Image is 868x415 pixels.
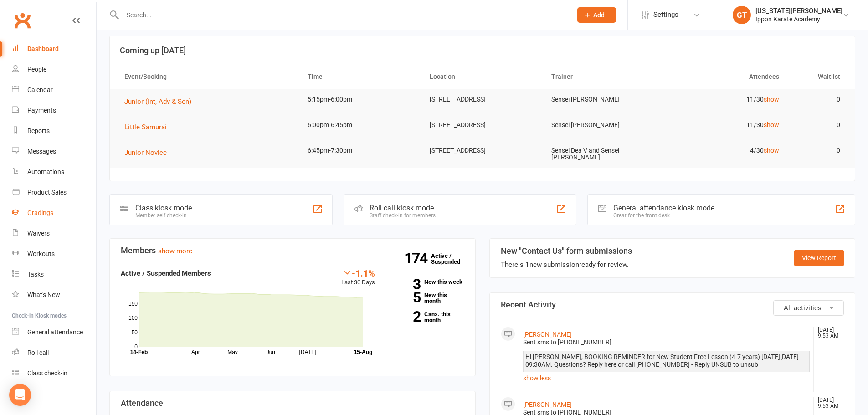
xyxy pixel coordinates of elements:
[124,123,167,131] span: Little Samurai
[733,6,751,24] div: GT
[27,86,53,93] div: Calendar
[12,244,96,264] a: Workouts
[27,328,83,336] div: General attendance
[525,353,808,369] div: Hi [PERSON_NAME], BOOKING REMINDER for New Student Free Lesson (4-7 years) [DATE][DATE] 09:30AM. ...
[27,230,50,237] div: Waivers
[299,89,421,110] td: 5:15pm-6:00pm
[12,203,96,223] a: Gradings
[12,322,96,343] a: General attendance kiosk mode
[27,168,64,175] div: Automations
[389,291,421,304] strong: 5
[124,147,173,158] button: Junior Novice
[794,250,844,266] a: View Report
[12,100,96,121] a: Payments
[523,331,572,338] a: [PERSON_NAME]
[421,140,544,161] td: [STREET_ADDRESS]
[389,292,464,304] a: 5New this month
[12,223,96,244] a: Waivers
[27,45,59,52] div: Dashboard
[158,247,192,255] a: show more
[543,114,665,136] td: Sensei [PERSON_NAME]
[389,311,464,323] a: 2Canx. this month
[501,300,844,309] h3: Recent Activity
[124,96,198,107] button: Junior (Int, Adv & Sen)
[787,114,848,136] td: 0
[787,65,848,88] th: Waitlist
[9,384,31,406] div: Open Intercom Messenger
[389,279,464,285] a: 3New this week
[135,212,192,219] div: Member self check-in
[27,250,55,257] div: Workouts
[764,147,779,154] a: show
[543,89,665,110] td: Sensei [PERSON_NAME]
[665,65,787,88] th: Attendees
[299,114,421,136] td: 6:00pm-6:45pm
[523,401,572,408] a: [PERSON_NAME]
[27,127,50,134] div: Reports
[12,343,96,363] a: Roll call
[593,11,605,19] span: Add
[421,114,544,136] td: [STREET_ADDRESS]
[404,251,431,265] strong: 174
[501,259,632,270] div: There is new submission ready for review.
[121,246,464,255] h3: Members
[665,140,787,161] td: 4/30
[773,300,844,316] button: All activities
[523,372,810,384] a: show less
[787,140,848,161] td: 0
[27,291,60,298] div: What's New
[813,397,843,409] time: [DATE] 9:53 AM
[12,141,96,162] a: Messages
[755,7,842,15] div: [US_STATE][PERSON_NAME]
[813,327,843,339] time: [DATE] 9:53 AM
[755,15,842,23] div: Ippon Karate Academy
[577,7,616,23] button: Add
[135,204,192,212] div: Class kiosk mode
[27,369,67,377] div: Class check-in
[523,338,611,346] span: Sent sms to [PHONE_NUMBER]
[124,149,167,157] span: Junior Novice
[12,285,96,305] a: What's New
[27,107,56,114] div: Payments
[121,399,464,408] h3: Attendance
[341,268,375,287] div: Last 30 Days
[543,140,665,169] td: Sensei Dea V and Sensei [PERSON_NAME]
[12,162,96,182] a: Automations
[27,148,56,155] div: Messages
[431,246,471,272] a: 174Active / Suspended
[12,264,96,285] a: Tasks
[120,46,845,55] h3: Coming up [DATE]
[784,304,822,312] span: All activities
[341,268,375,278] div: -1.1%
[389,277,421,291] strong: 3
[613,212,714,219] div: Great for the front desk
[370,204,436,212] div: Roll call kiosk mode
[27,271,44,278] div: Tasks
[764,121,779,128] a: show
[653,5,678,25] span: Settings
[27,189,67,196] div: Product Sales
[121,269,211,277] strong: Active / Suspended Members
[665,89,787,110] td: 11/30
[525,261,529,269] strong: 1
[421,89,544,110] td: [STREET_ADDRESS]
[12,80,96,100] a: Calendar
[124,122,173,133] button: Little Samurai
[11,9,34,32] a: Clubworx
[27,349,49,356] div: Roll call
[421,65,544,88] th: Location
[12,39,96,59] a: Dashboard
[12,363,96,384] a: Class kiosk mode
[116,65,299,88] th: Event/Booking
[27,66,46,73] div: People
[299,140,421,161] td: 6:45pm-7:30pm
[613,204,714,212] div: General attendance kiosk mode
[12,59,96,80] a: People
[501,246,632,256] h3: New "Contact Us" form submissions
[787,89,848,110] td: 0
[12,182,96,203] a: Product Sales
[543,65,665,88] th: Trainer
[12,121,96,141] a: Reports
[124,97,191,106] span: Junior (Int, Adv & Sen)
[120,9,565,21] input: Search...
